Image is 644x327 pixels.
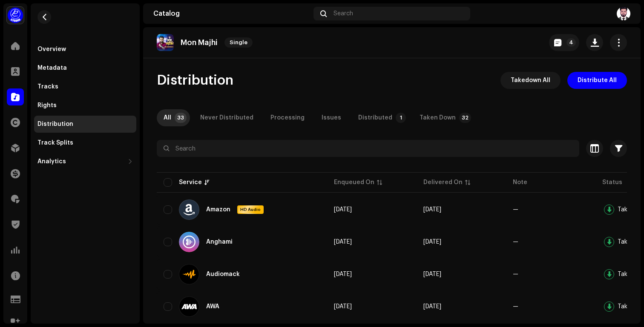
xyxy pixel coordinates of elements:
span: Oct 8, 2025 [423,207,441,213]
re-m-nav-item: Distribution [34,116,136,133]
div: Service [179,178,202,187]
div: Processing [270,109,305,126]
img: f2b8762d-09b1-4c9e-9020-4d16f5a04326 [157,34,174,51]
div: Metadata [37,65,67,71]
span: Oct 8, 2025 [423,304,441,310]
re-m-nav-item: Metadata [34,60,136,77]
re-m-nav-item: Track Splits [34,134,136,151]
re-m-nav-item: Rights [34,97,136,114]
div: Never Distributed [200,109,253,126]
div: Rights [37,102,57,109]
div: AWA [206,304,219,310]
span: Distribute All [578,72,617,89]
div: Track Splits [37,139,73,146]
re-m-nav-item: Tracks [34,78,136,95]
div: Distributed [358,109,392,126]
input: Search [157,140,579,157]
span: Single [224,37,253,48]
button: Distribute All [567,72,627,89]
span: Oct 8, 2025 [423,271,441,277]
span: Takedown All [511,72,550,89]
div: Tracks [37,83,58,90]
p-badge: 32 [459,113,471,123]
span: Search [333,10,353,17]
div: Distribution [37,121,73,128]
div: Overview [37,46,66,53]
span: Oct 8, 2025 [334,207,352,213]
button: 4 [549,34,579,51]
re-a-table-badge: — [513,207,518,213]
div: Anghami [206,239,233,245]
div: Issues [322,109,341,126]
div: Delivered On [423,178,463,187]
img: bdd245f4-092b-4985-9710-8ecba79bc074 [617,7,630,20]
div: Amazon [206,207,230,213]
span: Distribution [157,72,233,89]
span: HD Audio [238,207,263,213]
div: Catalog [153,10,310,17]
img: a1dd4b00-069a-4dd5-89ed-38fbdf7e908f [7,7,24,24]
p: Mon Majhi [181,38,218,47]
re-m-nav-dropdown: Analytics [34,153,136,170]
p-badge: 1 [396,113,406,123]
div: Audiomack [206,271,240,277]
span: Oct 8, 2025 [334,271,352,277]
p-badge: 4 [566,38,576,47]
re-a-table-badge: — [513,271,518,277]
p-badge: 33 [175,113,187,123]
button: Takedown All [500,72,561,89]
div: Enqueued On [334,178,374,187]
span: Oct 8, 2025 [334,304,352,310]
re-a-table-badge: — [513,239,518,245]
div: Taken Down [420,109,456,126]
re-a-table-badge: — [513,304,518,310]
div: Analytics [37,158,66,165]
span: Oct 8, 2025 [334,239,352,245]
span: Oct 8, 2025 [423,239,441,245]
re-m-nav-item: Overview [34,41,136,58]
div: All [164,109,171,126]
